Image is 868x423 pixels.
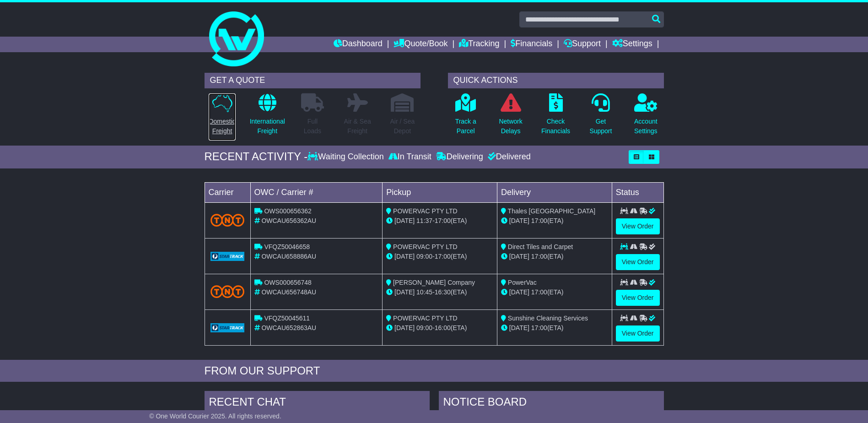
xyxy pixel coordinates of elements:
span: [DATE] [509,253,529,260]
p: Get Support [589,117,612,136]
span: [DATE] [509,217,529,224]
a: Dashboard [334,37,383,52]
div: RECENT ACTIVITY - [205,150,308,163]
p: Track a Parcel [455,117,476,136]
div: - (ETA) [386,216,493,226]
span: OWCAU656362AU [261,217,316,224]
div: NOTICE BOARD [439,391,664,416]
p: International Freight [250,117,285,136]
span: VFQZ50045611 [264,315,310,322]
a: Financials [511,37,552,52]
span: 17:00 [531,324,547,331]
p: Domestic Freight [209,117,235,136]
img: GetCarrierServiceLogo [210,252,245,261]
span: [DATE] [509,288,529,296]
div: FROM OUR SUPPORT [205,364,664,378]
a: CheckFinancials [541,93,571,141]
div: In Transit [386,152,434,162]
span: POWERVAC PTY LTD [393,243,458,250]
a: View Order [616,254,660,270]
a: Support [564,37,601,52]
a: Tracking [459,37,499,52]
span: POWERVAC PTY LTD [393,207,458,215]
span: 17:00 [531,217,547,224]
span: Direct Tiles and Carpet [508,243,573,250]
span: [PERSON_NAME] Company [393,279,475,286]
span: 10:45 [416,288,432,296]
a: GetSupport [589,93,612,141]
a: DomesticFreight [208,93,236,141]
div: GET A QUOTE [205,73,421,88]
div: - (ETA) [386,287,493,297]
span: [DATE] [509,324,529,331]
span: 09:00 [416,324,432,331]
a: Settings [612,37,652,52]
img: GetCarrierServiceLogo [210,323,245,332]
span: VFQZ50046658 [264,243,310,250]
p: Account Settings [634,117,658,136]
a: InternationalFreight [249,93,286,141]
img: TNT_Domestic.png [210,214,245,226]
a: View Order [616,290,660,306]
div: (ETA) [501,216,608,226]
div: (ETA) [501,252,608,261]
td: OWC / Carrier # [250,182,383,202]
p: Air / Sea Depot [390,117,415,136]
div: Delivering [434,152,485,162]
img: TNT_Domestic.png [210,285,245,298]
div: (ETA) [501,323,608,333]
div: Waiting Collection [307,152,386,162]
a: AccountSettings [634,93,658,141]
td: Status [612,182,663,202]
a: Quote/Book [394,37,447,52]
span: Sunshine Cleaning Services [508,315,588,322]
p: Check Financials [541,117,570,136]
span: 11:37 [416,217,432,224]
p: Full Loads [301,117,324,136]
a: View Order [616,218,660,234]
span: 16:00 [435,324,451,331]
td: Delivery [497,182,612,202]
a: View Order [616,325,660,342]
td: Pickup [383,182,497,202]
span: 17:00 [435,217,451,224]
span: [DATE] [394,253,415,260]
span: 17:00 [531,253,547,260]
span: PowerVac [508,279,537,286]
p: Network Delays [499,117,522,136]
span: [DATE] [394,217,415,224]
span: 17:00 [435,253,451,260]
div: (ETA) [501,287,608,297]
span: OWS000656362 [264,207,312,215]
span: OWCAU658886AU [261,253,316,260]
span: OWS000656748 [264,279,312,286]
td: Carrier [205,182,250,202]
a: NetworkDelays [498,93,523,141]
div: - (ETA) [386,323,493,333]
div: RECENT CHAT [205,391,430,416]
span: © One World Courier 2025. All rights reserved. [149,412,281,420]
div: Delivered [485,152,531,162]
div: - (ETA) [386,252,493,261]
span: OWCAU652863AU [261,324,316,331]
span: POWERVAC PTY LTD [393,315,458,322]
div: QUICK ACTIONS [448,73,664,88]
span: OWCAU656748AU [261,288,316,296]
a: Track aParcel [455,93,477,141]
span: [DATE] [394,324,415,331]
p: Air & Sea Freight [344,117,371,136]
span: 09:00 [416,253,432,260]
span: 16:30 [435,288,451,296]
span: Thales [GEOGRAPHIC_DATA] [508,207,596,215]
span: 17:00 [531,288,547,296]
span: [DATE] [394,288,415,296]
